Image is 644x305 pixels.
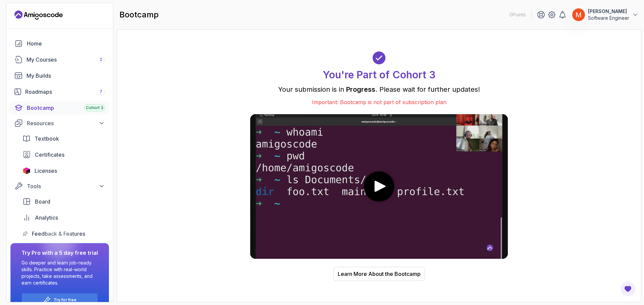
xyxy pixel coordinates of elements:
[35,135,59,143] span: Textbook
[250,98,508,106] p: Important: Bootcamp is not part of subscription plan
[588,8,629,15] p: [PERSON_NAME]
[35,151,64,159] span: Certificates
[18,211,109,224] a: analytics
[100,89,102,94] span: 7
[86,105,103,110] span: Cohort 3
[27,104,105,112] div: Bootcamp
[18,148,109,161] a: certificates
[250,85,508,94] p: Your submission is in . Please wait for further updates!
[35,167,57,175] span: Licenses
[509,11,526,18] p: 0 Points
[572,8,639,21] button: user profile image[PERSON_NAME]Software Engineer
[10,117,109,129] button: Resources
[27,182,105,190] div: Tools
[21,259,98,286] p: Go deeper and learn job-ready skills. Practice with real-world projects, take assessments, and ea...
[18,164,109,177] a: licenses
[35,198,50,206] span: Board
[119,9,159,20] h2: bootcamp
[18,195,109,208] a: board
[10,69,109,82] a: builds
[572,8,585,21] img: user profile image
[10,180,109,192] button: Tools
[27,40,105,48] div: Home
[14,10,63,20] a: Landing page
[338,270,421,278] div: Learn More About the Bootcamp
[25,88,105,96] div: Roadmaps
[18,132,109,145] a: textbook
[10,101,109,115] a: bootcamp
[26,56,105,64] div: My Courses
[27,119,105,127] div: Resources
[346,85,375,93] span: Progress
[100,57,102,62] span: 2
[26,72,105,80] div: My Builds
[323,69,435,81] h1: You're Part of Cohort 3
[588,15,629,21] p: Software Engineer
[18,227,109,240] a: feedback
[54,297,76,303] a: Try for free
[620,281,636,297] button: Open Feedback Button
[22,167,31,174] img: jetbrains icon
[10,53,109,66] a: courses
[32,230,85,238] span: Feedback & Features
[10,85,109,98] a: roadmaps
[10,37,109,50] a: home
[333,267,425,281] button: Learn More About the Bootcamp
[35,214,58,222] span: Analytics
